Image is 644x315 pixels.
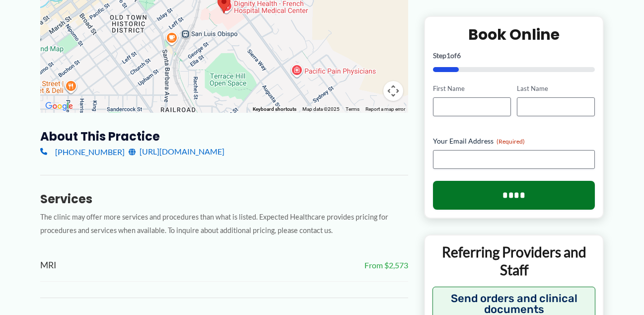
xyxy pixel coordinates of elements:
h3: About this practice [40,129,408,144]
label: Last Name [517,84,595,93]
a: [PHONE_NUMBER] [40,144,125,159]
img: Google [43,100,75,113]
a: Report a map error [365,106,405,112]
span: 6 [457,51,461,60]
button: Map camera controls [383,81,403,101]
a: [URL][DOMAIN_NAME] [129,144,224,159]
span: 1 [446,51,450,60]
button: Keyboard shortcuts [253,106,296,113]
span: MRI [40,257,56,274]
a: Terms (opens in new tab) [346,106,359,112]
label: First Name [433,84,511,93]
p: Step of [433,52,595,59]
p: Referring Providers and Staff [432,243,596,279]
label: Your Email Address [433,136,595,146]
span: (Required) [497,138,525,145]
h3: Services [40,191,408,207]
a: Open this area in Google Maps (opens a new window) [43,100,75,113]
h2: Book Online [433,25,595,44]
span: Map data ©2025 [302,106,340,112]
span: From $2,573 [364,258,408,273]
p: The clinic may offer more services and procedures than what is listed. Expected Healthcare provid... [40,211,408,237]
